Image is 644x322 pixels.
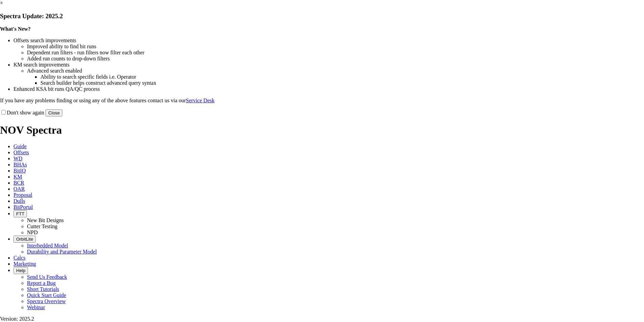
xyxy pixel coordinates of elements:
li: Search builder helps construct advanced query syntax [40,80,644,86]
a: Short Tutorials [27,286,59,292]
span: Dulls [13,198,25,204]
li: KM search improvements [13,62,644,68]
span: FTT [16,211,24,216]
span: BitIQ [13,168,26,173]
a: Durability and Parameter Model [27,249,97,254]
input: Don't show again [1,110,6,114]
button: Close [45,109,62,116]
li: Added run counts to drop-down filters [27,56,644,62]
li: Dependent run filters - run filters now filter each other [27,50,644,56]
span: WD [13,156,23,161]
a: Spectra Overview [27,298,66,304]
span: OAR [13,186,25,192]
a: Quick Start Guide [27,292,66,298]
a: Webinar [27,304,45,310]
li: Improved ability to find bit runs [27,44,644,50]
a: Send Us Feedback [27,274,67,280]
span: BHAs [13,162,27,167]
span: BCR [13,180,24,186]
a: Service Desk [186,98,215,103]
span: OrbitLite [16,237,33,242]
span: Proposal [13,192,32,198]
span: BitPortal [13,204,33,210]
a: Interbedded Model [27,243,68,248]
span: Calcs [13,255,26,261]
li: Offsets search improvements [13,37,644,44]
span: Guide [13,143,27,149]
span: Help [16,268,25,273]
a: Report a Bug [27,280,56,286]
li: Advanced search enabled [27,68,644,74]
li: Enhanced KSA bit runs QA/QC process [13,86,644,92]
span: Offsets [13,150,29,155]
a: New Bit Designs [27,217,64,223]
a: NPD [27,230,38,235]
span: Marketing [13,261,36,267]
span: KM [13,174,22,180]
a: Cutter Testing [27,223,58,229]
li: Ability to search specific fields i.e. Operator [40,74,644,80]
